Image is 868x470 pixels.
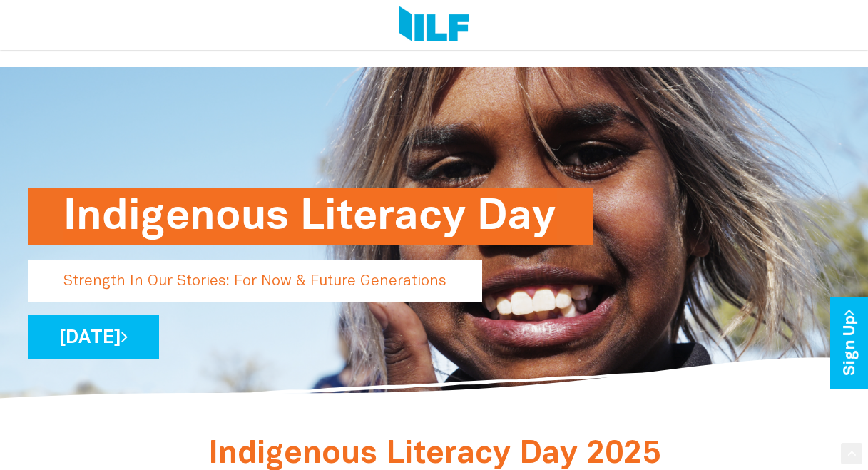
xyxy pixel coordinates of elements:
[28,260,482,302] p: Strength In Our Stories: For Now & Future Generations
[208,440,660,469] span: Indigenous Literacy Day 2025
[399,6,469,44] img: Logo
[28,315,159,359] a: [DATE]
[841,443,862,464] div: Scroll Back to Top
[63,188,557,245] h1: Indigenous Literacy Day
